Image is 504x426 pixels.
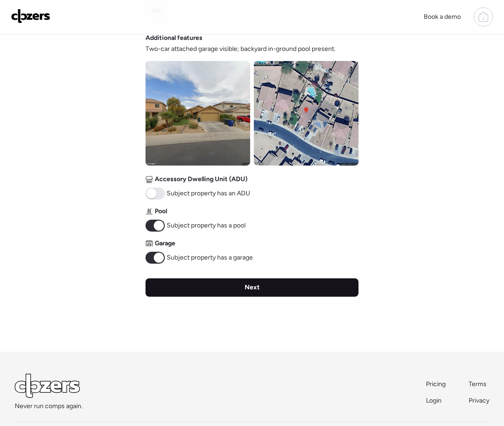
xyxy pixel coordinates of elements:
img: Logo Light [15,374,80,398]
span: Next [245,283,260,292]
span: Subject property has a pool [167,221,246,230]
span: Additional features [146,33,202,43]
span: Garage [155,239,175,248]
span: Book a demo [424,13,461,21]
span: Pricing [426,380,446,388]
a: Terms [469,380,489,389]
span: Pool [155,207,167,216]
span: Login [426,397,442,404]
span: Two-car attached garage visible; backyard in-ground pool present. [146,44,336,54]
img: Logo [11,9,50,23]
span: Subject property has a garage [167,253,253,262]
a: Privacy [469,396,489,405]
span: Subject property has an ADU [167,189,250,198]
a: Pricing [426,380,447,389]
span: Accessory Dwelling Unit (ADU) [155,175,247,184]
span: Never run comps again. [15,402,83,411]
a: Login [426,396,447,405]
span: Privacy [469,397,489,404]
span: Terms [469,380,487,388]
